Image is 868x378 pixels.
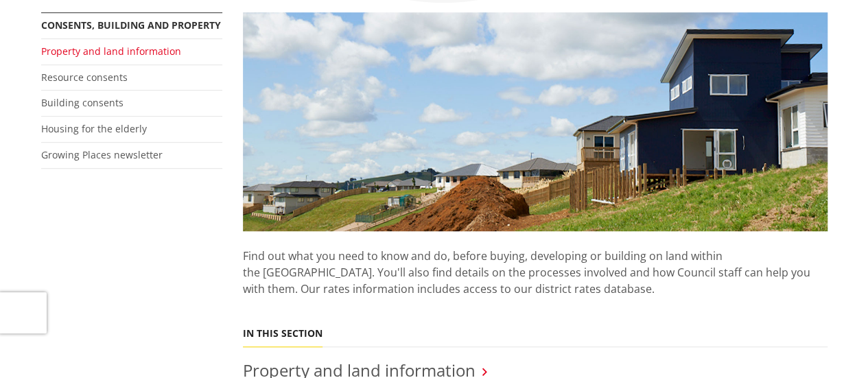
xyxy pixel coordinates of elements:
[41,148,163,161] a: Growing Places newsletter
[41,45,181,58] a: Property and land information
[41,122,147,135] a: Housing for the elderly
[41,96,124,109] a: Building consents
[243,328,322,340] h5: In this section
[41,71,128,84] a: Resource consents
[243,231,828,314] p: Find out what you need to know and do, before buying, developing or building on land within the [...
[41,19,221,32] a: Consents, building and property
[805,320,854,370] iframe: Messenger Launcher
[243,12,828,232] img: Land-and-property-landscape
